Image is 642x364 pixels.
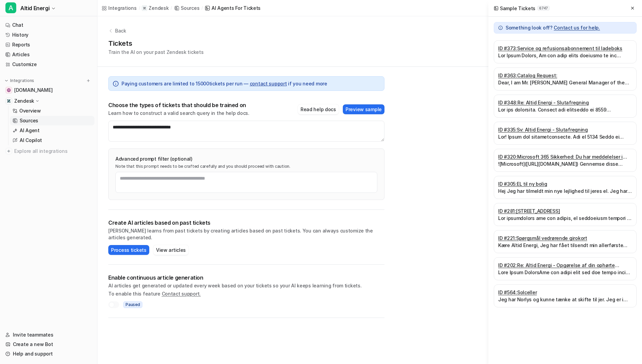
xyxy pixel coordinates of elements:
p: [PERSON_NAME] learns from past tickets by creating articles based on past tickets. You can always... [108,227,384,241]
p: Lor! Ipsum dol sitametconsecte. Adi el 5134 Seddo ei 6646366756 Tempor. Incidi Utlaboree Dolorema... [498,133,632,140]
a: Explore all integrations [3,146,94,156]
a: ID #221:Spørgsmål vedrørende girokort [498,235,632,242]
p: Dear, I am Mr. [PERSON_NAME] General Manager of the company SAS SODICAMB. We are looking for reli... [498,79,632,86]
a: Sources [10,116,94,125]
p: AI Copilot [20,137,42,144]
button: Preview sample [343,104,384,114]
p: Lor ips dolorsita. Consect adi elitseddo ei 8559 7656414435 Te.Incididu Utl Etdolorem > Ali 14. e... [498,106,632,113]
a: ID #373:Service og refusionsabonnement til ladeboks [498,45,632,52]
p: Zendesk [14,98,34,104]
a: AI Copilot [10,136,94,145]
a: ID #363:Catalog Request: [498,72,632,79]
img: altidenergi.dk [7,88,11,92]
span: 6747 [537,6,550,11]
p: AI articles get generated or updated every week based on your tickets so your AI keeps learning f... [108,282,384,289]
p: Sample Tickets [500,5,535,12]
p: ![Microsoft]([URL][DOMAIN_NAME]) Gennemse disse meddelelser **2 meddelelser** er gemt, så du kan ... [498,160,632,167]
span: A [5,2,16,13]
span: / [171,5,172,11]
p: Jeg har Norlys og kunne tænke at skifte til jer. Jeg er i tvivl om mine solceller. Overskydende e... [498,296,632,303]
p: Zendesk [149,5,169,12]
p: Choose the types of tickets that should be trained on [108,102,249,108]
a: ID #335:Sv: Altid Energi - Slutafregning [498,126,632,133]
p: Kære Altid Energi, Jeg har fået tilsendt min allerførste regning via et girokort til min e-Boks, ... [498,242,632,249]
p: Sources [20,117,38,124]
span: / [201,5,203,11]
a: ID #305:EL til ny bolig [498,180,632,187]
p: Back [115,27,126,34]
span: / [139,5,140,11]
a: ID #281:[STREET_ADDRESS] [498,207,632,215]
img: explore all integrations [5,148,12,155]
button: Integrations [3,77,36,84]
button: Read help docs [298,104,339,114]
div: Sources [181,4,199,12]
span: Contact us for help. [554,25,600,31]
span: Explore all integrations [14,146,92,157]
a: Zendesk [142,5,169,12]
a: History [3,30,94,40]
div: Integrations [108,4,137,12]
p: Something look off? [506,24,600,31]
p: AI Agent [20,127,40,134]
a: Help and support [3,349,94,359]
a: Invite teammates [3,330,94,340]
a: AI Agents for tickets [205,4,261,12]
a: altidenergi.dk[DOMAIN_NAME] [3,85,94,95]
img: menu_add.svg [86,78,91,83]
a: ID #564:Solceller [498,289,632,296]
a: Reports [3,40,94,49]
p: Train the AI on your past Zendesk tickets [108,48,204,56]
h1: Tickets [108,38,204,48]
p: Note that this prompt needs to be crafted carefully and you should proceed with caution. [115,164,377,169]
a: Articles [3,50,94,59]
a: Integrations [102,4,137,12]
p: Lor ipsumdolors ame con adipis, el seddoeiusm tempori ut labor etd magnaaliqua Eni 28.33.0983 adm... [498,215,632,222]
p: To enable this feature [108,290,384,297]
div: AI Agents for tickets [212,4,261,12]
a: Overview [10,106,94,116]
span: Paused [123,301,142,308]
a: contact support [250,81,287,86]
p: Advanced prompt filter (optional) [115,156,377,162]
p: Enable continuous article generation [108,274,384,281]
p: Integrations [10,78,34,83]
button: View articles [153,245,189,255]
a: Sources [174,4,199,12]
img: Zendesk [7,99,11,103]
button: Process tickets [108,245,149,255]
p: Overview [19,107,41,114]
span: [DOMAIN_NAME] [14,87,52,94]
a: AI Agent [10,126,94,135]
a: ID #348:Re: Altid Energi - Slutafregning [498,99,632,106]
p: Learn how to construct a valid search query in the help docs. [108,110,249,117]
p: Create AI articles based on past tickets [108,219,384,226]
p: Lore Ipsum Dolors ​ ​Ame con adipi elit sed doe tempo incidi, utl et dolor magnaal eni ad minimve... [498,269,632,276]
a: ID #320:Microsoft 365 Sikkerhed: Du har meddelelser i karantæne [498,153,632,160]
a: ID #202:Re: Altid Energi - Opgørelse af din ophørte elaftale [498,262,632,269]
a: Create a new Bot [3,340,94,349]
img: expand menu [4,78,9,83]
a: Chat [3,20,94,30]
span: Contact support. [162,291,201,297]
p: Lor Ipsum Dolors, Am con adip elits doeiusmo te inc utlaboreetdo magna ali EnimAdmini veniamq nos... [498,52,632,59]
span: Altid Energi [20,3,49,13]
a: Customize [3,60,94,69]
p: Hej Jeg har tilmeldt min nye lejlighed til jeres el. Jeg har dog ikke fået en bekræftigelse på mi... [498,187,632,195]
span: Paying customers are limited to 15000 tickets per run — if you need more [121,80,327,87]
